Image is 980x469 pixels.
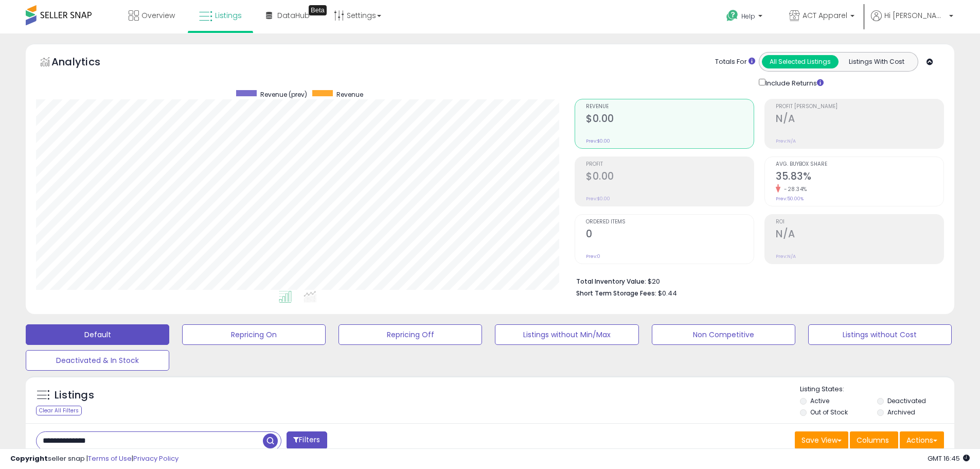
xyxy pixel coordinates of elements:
[751,77,836,89] div: Include Returns
[586,138,610,144] small: Prev: $0.00
[586,113,754,127] h2: $0.00
[718,2,773,33] a: Help
[780,185,807,193] small: -28.34%
[887,408,915,416] label: Archived
[182,324,326,345] button: Repricing On
[309,5,327,15] div: Tooltip anchor
[576,289,656,298] b: Short Term Storage Fees:
[871,10,953,33] a: Hi [PERSON_NAME]
[741,12,755,21] span: Help
[26,350,169,371] button: Deactivated & In Stock
[260,90,307,99] span: Revenue (prev)
[586,162,754,167] span: Profit
[810,408,848,416] label: Out of Stock
[586,253,600,259] small: Prev: 0
[776,162,943,167] span: Avg. Buybox Share
[36,406,82,415] div: Clear All Filters
[133,454,179,463] a: Privacy Policy
[857,435,889,445] span: Columns
[586,104,754,110] span: Revenue
[10,454,48,463] strong: Copyright
[338,324,482,345] button: Repricing Off
[586,228,754,242] h2: 0
[277,10,310,21] span: DataHub
[810,396,829,405] label: Active
[808,324,952,345] button: Listings without Cost
[26,324,169,345] button: Default
[776,104,943,110] span: Profit [PERSON_NAME]
[776,228,943,242] h2: N/A
[762,55,839,68] button: All Selected Listings
[586,196,610,202] small: Prev: $0.00
[658,288,677,298] span: $0.44
[495,324,638,345] button: Listings without Min/Max
[795,431,848,449] button: Save View
[838,55,915,68] button: Listings With Cost
[55,388,94,403] h5: Listings
[287,431,327,449] button: Filters
[776,138,796,144] small: Prev: N/A
[887,396,926,405] label: Deactivated
[776,113,943,127] h2: N/A
[900,431,944,449] button: Actions
[586,170,754,184] h2: $0.00
[10,454,179,464] div: seller snap | |
[884,10,946,21] span: Hi [PERSON_NAME]
[336,90,363,99] span: Revenue
[576,277,646,286] b: Total Inventory Value:
[715,57,755,67] div: Totals For
[928,454,970,463] span: 2025-10-6 16:45 GMT
[776,253,796,259] small: Prev: N/A
[803,10,847,21] span: ACT Apparel
[726,9,739,22] i: Get Help
[215,10,242,21] span: Listings
[776,170,943,184] h2: 35.83%
[800,385,954,394] p: Listing States:
[850,431,898,449] button: Columns
[88,454,132,463] a: Terms of Use
[576,274,936,287] li: $20
[586,219,754,225] span: Ordered Items
[141,10,175,21] span: Overview
[652,324,795,345] button: Non Competitive
[776,196,804,202] small: Prev: 50.00%
[776,219,943,225] span: ROI
[51,55,120,72] h5: Analytics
